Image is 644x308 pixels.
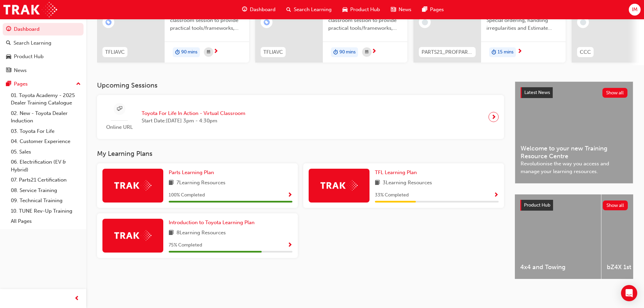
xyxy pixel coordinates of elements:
[8,126,84,137] a: 03. Toyota For Life
[3,37,84,49] a: Search Learning
[14,67,27,74] div: News
[6,26,11,32] span: guage-icon
[264,19,270,25] span: learningRecordVerb_ENROLL-icon
[3,78,84,90] button: Pages
[3,2,57,17] img: Trak
[176,179,225,187] span: 7 Learning Resources
[375,191,409,199] span: 33 % Completed
[8,195,84,206] a: 09. Technical Training
[169,179,174,187] span: book-icon
[169,241,202,249] span: 75 % Completed
[169,169,214,175] span: Parts Learning Plan
[328,9,402,32] span: This is a 90 minute virtual classroom session to provide practical tools/frameworks, behaviours a...
[169,191,205,199] span: 100 % Completed
[169,219,257,227] a: Introduction to Toyota Learning Plan
[337,3,385,17] a: car-iconProduct Hub
[294,6,332,14] span: Search Learning
[365,48,368,56] span: calendar-icon
[385,3,417,17] a: news-iconNews
[320,180,358,191] img: Trak
[181,48,197,56] span: 90 mins
[422,48,473,56] span: PARTS21_PROFPART2_0923_EL
[580,19,586,25] span: learningRecordVerb_NONE-icon
[76,80,81,89] span: up-icon
[8,147,84,157] a: 05. Sales
[492,48,496,57] span: duration-icon
[621,285,637,301] div: Open Intercom Messenger
[287,192,292,198] span: Show Progress
[524,202,550,208] span: Product Hub
[8,90,84,108] a: 01. Toyota Academy - 2025 Dealer Training Catalogue
[242,5,247,14] span: guage-icon
[430,6,444,14] span: Pages
[350,6,380,14] span: Product Hub
[97,150,504,158] h3: My Learning Plans
[494,191,499,199] button: Show Progress
[207,48,210,56] span: calendar-icon
[632,6,638,14] span: IM
[8,185,84,196] a: 08. Service Training
[170,9,244,32] span: This is a 90 minute virtual classroom session to provide practical tools/frameworks, behaviours a...
[142,110,245,117] span: Toyota For Life In Action - Virtual Classroom
[375,179,380,187] span: book-icon
[494,192,499,198] span: Show Progress
[515,81,633,184] a: Latest NewsShow allWelcome to your new Training Resource CentreRevolutionise the way you access a...
[491,112,496,122] span: next-icon
[14,80,28,88] div: Pages
[114,180,151,191] img: Trak
[3,23,84,35] a: Dashboard
[422,19,428,25] span: learningRecordVerb_NONE-icon
[520,263,596,271] span: 4x4 and Towing
[375,169,417,175] span: TFL Learning Plan
[169,169,217,176] a: Parts Learning Plan
[521,145,627,160] span: Welcome to your new Training Resource Centre
[6,54,11,60] span: car-icon
[6,81,11,87] span: pages-icon
[383,179,432,187] span: 3 Learning Resources
[417,3,449,17] a: pages-iconPages
[391,5,396,14] span: news-icon
[3,64,84,77] a: News
[580,48,591,56] span: CCC
[521,160,627,175] span: Revolutionise the way you access and manage your learning resources.
[375,169,420,176] a: TFL Learning Plan
[521,87,627,98] a: Latest NewsShow all
[14,39,51,47] div: Search Learning
[169,229,174,237] span: book-icon
[603,200,628,210] button: Show all
[8,108,84,126] a: 02. New - Toyota Dealer Induction
[287,242,292,248] span: Show Progress
[372,49,377,55] span: next-icon
[8,206,84,216] a: 10. TUNE Rev-Up Training
[102,100,499,134] a: Online URLToyota For Life In Action - Virtual ClassroomStart Date:[DATE] 3pm - 4:30pm
[281,3,337,17] a: search-iconSearch Learning
[105,48,125,56] span: TFLIAVC
[3,50,84,63] a: Product Hub
[602,88,628,98] button: Show all
[97,81,504,89] h3: Upcoming Sessions
[399,6,411,14] span: News
[486,9,560,32] span: Part 2 – Fill Rate & Stock Turn, Special ordering, handling irregularities and Estimate Time of A...
[175,48,180,57] span: duration-icon
[237,3,281,17] a: guage-iconDashboard
[333,48,338,57] span: duration-icon
[263,48,283,56] span: TFLIAVC
[629,4,641,16] button: IM
[339,48,356,56] span: 90 mins
[422,5,427,14] span: pages-icon
[6,68,11,74] span: news-icon
[74,294,79,303] span: prev-icon
[498,48,514,56] span: 15 mins
[8,216,84,227] a: All Pages
[102,123,136,131] span: Online URL
[8,157,84,175] a: 06. Electrification (EV & Hybrid)
[169,219,255,226] span: Introduction to Toyota Learning Plan
[286,5,291,14] span: search-icon
[287,241,292,250] button: Show Progress
[8,136,84,147] a: 04. Customer Experience
[117,105,122,113] span: sessionType_ONLINE_URL-icon
[524,90,550,95] span: Latest News
[14,53,44,61] div: Product Hub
